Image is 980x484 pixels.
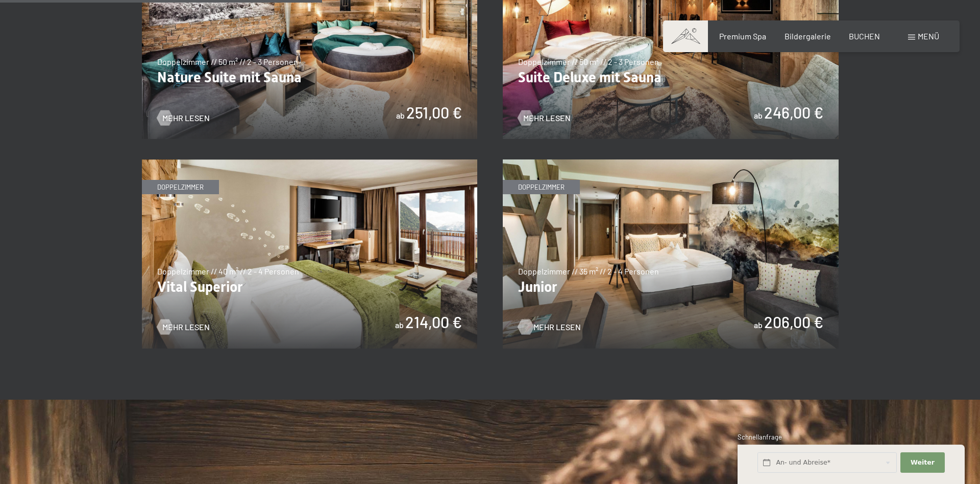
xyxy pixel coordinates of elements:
span: Schnellanfrage [738,433,782,441]
a: Mehr Lesen [157,112,210,124]
a: Vital Superior [142,160,478,166]
img: Junior [503,159,839,349]
a: Mehr Lesen [518,321,571,333]
a: Bildergalerie [785,31,831,41]
span: Mehr Lesen [162,321,210,333]
span: Weiter [911,458,935,467]
button: Weiter [900,452,944,473]
a: Mehr Lesen [518,112,571,124]
span: Mehr Lesen [533,321,581,333]
span: Mehr Lesen [162,112,210,124]
a: Junior [503,160,839,166]
span: Menü [918,31,939,41]
a: Premium Spa [719,31,766,41]
span: 1 [737,459,739,468]
img: Vital Superior [142,159,478,349]
a: Mehr Lesen [157,321,210,333]
a: BUCHEN [849,31,880,41]
span: Einwilligung Marketing* [392,267,476,277]
span: Mehr Lesen [523,112,571,124]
